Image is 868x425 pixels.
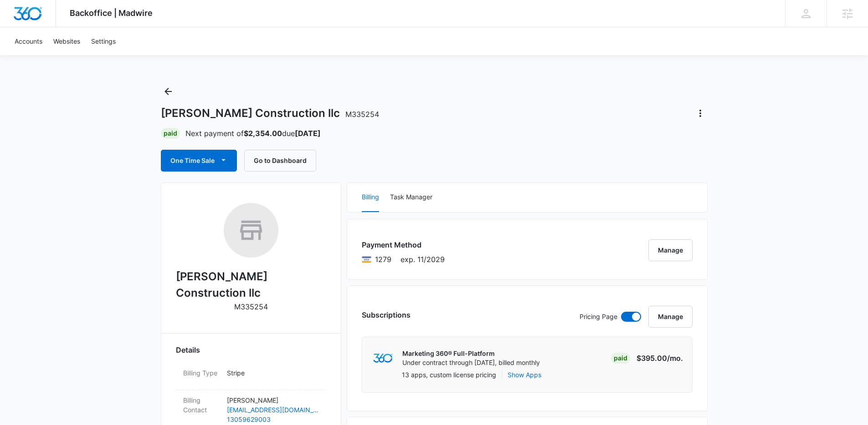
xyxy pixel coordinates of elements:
[227,395,319,405] p: [PERSON_NAME]
[402,358,540,367] p: Under contract through [DATE], billed monthly
[295,129,321,138] strong: [DATE]
[667,354,683,363] span: /mo.
[48,27,86,55] a: Websites
[508,370,541,379] button: Show Apps
[373,354,393,363] img: marketing360Logo
[161,84,175,99] button: Back
[402,349,540,358] p: Marketing 360® Full-Platform
[362,183,379,212] button: Billing
[227,405,319,415] a: [EMAIL_ADDRESS][DOMAIN_NAME]
[401,254,445,265] span: exp. 11/2029
[9,27,48,55] a: Accounts
[183,368,220,378] dt: Billing Type
[244,150,316,172] button: Go to Dashboard
[176,363,326,390] div: Billing TypeStripe
[345,110,379,119] span: M335254
[375,254,391,265] span: Visa ending with
[227,368,319,378] p: Stripe
[637,353,683,364] p: $395.00
[227,415,319,424] a: 13059629003
[161,128,180,139] div: Paid
[161,150,237,172] button: One Time Sale
[70,8,153,18] span: Backoffice | Madwire
[402,370,496,379] p: 13 apps, custom license pricing
[390,183,432,212] button: Task Manager
[244,129,282,138] strong: $2,354.00
[176,344,200,355] span: Details
[648,239,693,261] button: Manage
[176,268,326,301] h2: [PERSON_NAME] Construction llc
[362,309,411,320] h3: Subscriptions
[183,395,220,415] dt: Billing Contact
[693,106,708,121] button: Actions
[580,312,617,322] p: Pricing Page
[234,301,268,312] p: M335254
[611,353,630,364] div: Paid
[362,239,445,250] h3: Payment Method
[161,106,379,120] h1: [PERSON_NAME] Construction llc
[648,306,693,328] button: Manage
[86,27,121,55] a: Settings
[185,128,321,139] p: Next payment of due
